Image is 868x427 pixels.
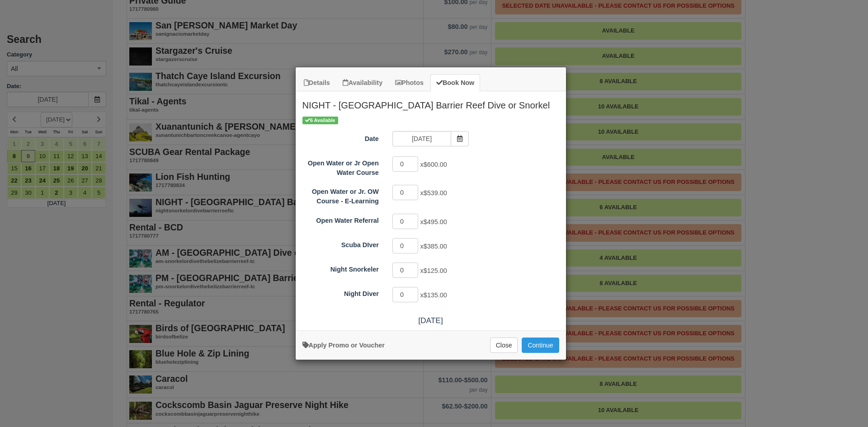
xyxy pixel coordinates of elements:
label: Scuba DIver [296,237,386,250]
input: Open Water Referral [392,214,419,229]
input: Scuba DIver [392,238,419,253]
span: x [420,190,447,197]
span: x [420,243,447,250]
label: Night Diver [296,286,386,299]
label: Open Water or Jr Open Water Course [296,155,386,177]
span: $135.00 [424,291,447,299]
input: Open Water or Jr. OW Course - E-Learning [392,185,419,200]
a: Availability [337,74,388,92]
span: x [420,267,447,274]
span: x [420,218,447,225]
span: x [420,291,447,299]
button: Add to Booking [522,338,559,353]
span: x [420,161,447,169]
div: Item Modal [296,91,566,326]
span: [DATE] [418,316,443,325]
span: $125.00 [424,267,447,274]
span: $385.00 [424,243,447,250]
span: $495.00 [424,218,447,225]
button: Close [490,338,518,353]
a: Details [298,74,336,92]
span: 6 Available [302,117,338,124]
a: Apply Voucher [302,342,385,349]
label: Open Water Referral [296,213,386,225]
label: Night Snorkeler [296,262,386,274]
label: Open Water or Jr. OW Course - E-Learning [296,184,386,206]
a: Book Now [430,74,480,92]
input: Night Diver [392,287,419,302]
h2: NIGHT - [GEOGRAPHIC_DATA] Barrier Reef Dive or Snorkel [296,91,566,115]
input: Open Water or Jr Open Water Course [392,156,419,172]
input: Night Snorkeler [392,263,419,278]
label: Date [296,131,386,144]
a: Photos [389,74,429,92]
span: $600.00 [424,161,447,169]
span: $539.00 [424,190,447,197]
